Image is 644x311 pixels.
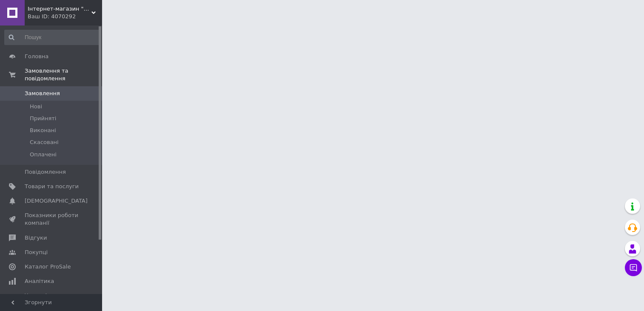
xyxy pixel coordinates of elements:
span: Виконані [30,127,56,134]
button: Чат з покупцем [625,259,642,276]
span: Аналітика [25,277,54,285]
span: Управління сайтом [25,292,79,307]
span: Відгуки [25,234,47,242]
span: Нові [30,103,42,110]
input: Пошук [4,30,100,45]
span: Прийняті [30,115,56,122]
span: Покупці [25,249,48,256]
span: Замовлення та повідомлення [25,67,102,82]
span: Замовлення [25,90,60,97]
span: Повідомлення [25,168,66,176]
span: Показники роботи компанії [25,212,79,227]
span: Товари та послуги [25,183,79,190]
span: Каталог ProSale [25,263,71,271]
span: Головна [25,53,48,60]
span: Оплачені [30,151,57,158]
span: Скасовані [30,139,59,146]
span: Інтернет-магазин "Магія дрібниць " (сумки, клатчі, рюкзаки) [28,5,91,13]
span: [DEMOGRAPHIC_DATA] [25,197,88,205]
div: Ваш ID: 4070292 [28,13,102,20]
